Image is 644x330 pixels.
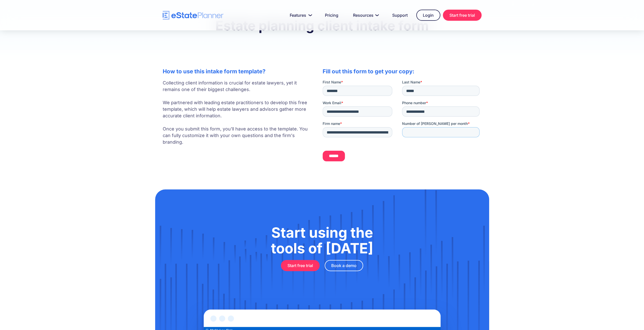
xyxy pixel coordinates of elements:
a: Resources [347,10,384,20]
h2: Fill out this form to get your copy: [323,68,482,75]
iframe: Form 0 [323,80,482,165]
a: Book a demo [325,260,363,271]
a: Pricing [319,10,344,20]
a: home [163,11,223,20]
a: Features [284,10,316,20]
h1: Start using the tools of [DATE] [180,225,464,256]
a: Start free trial [281,260,320,271]
a: Support [386,10,414,20]
h2: How to use this intake form template? [163,68,313,75]
a: Start free trial [443,10,482,21]
a: Login [416,10,440,21]
p: Collecting client information is crucial for estate lawyers, yet it remains one of their biggest ... [163,80,313,145]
